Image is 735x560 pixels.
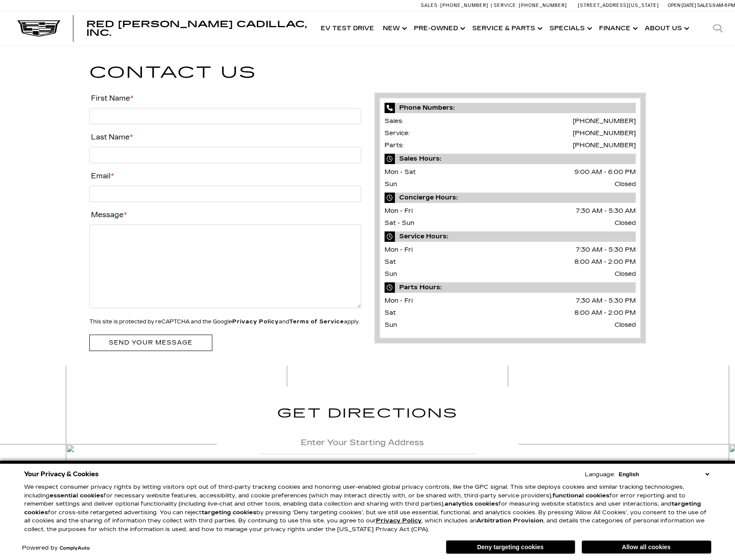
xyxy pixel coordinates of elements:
span: 7:30 AM - 5:30 PM [576,244,636,256]
span: Open [DATE] [668,3,696,8]
span: Closed [615,268,636,280]
strong: functional cookies [552,492,609,499]
a: Terms of Service [289,319,344,325]
label: Message [89,209,127,221]
a: Privacy Policy [232,319,279,325]
span: Sales: [385,117,403,125]
span: Phone Numbers: [385,103,636,113]
div: Powered by [22,545,90,551]
input: Send your message [89,335,212,351]
a: Pre-Owned [410,11,468,46]
span: Sales: [421,3,439,8]
p: We respect consumer privacy rights by letting visitors opt out of third-party tracking cookies an... [24,483,711,534]
strong: targeting cookies [24,500,701,516]
span: Sat [385,309,396,316]
span: [PHONE_NUMBER] [440,3,489,8]
select: Language Select [617,470,711,478]
span: Sat - Sun [385,219,414,227]
strong: targeting cookies [202,509,256,516]
span: 9:00 AM - 6:00 PM [574,166,636,178]
a: [PHONE_NUMBER] [573,142,636,149]
span: Sales: [697,3,713,8]
span: [PHONE_NUMBER] [519,3,567,8]
a: ComplyAuto [60,546,90,551]
span: Concierge Hours: [385,193,636,203]
span: Red [PERSON_NAME] Cadillac, Inc. [86,19,307,38]
strong: Arbitration Provision [476,517,543,524]
a: About Us [640,11,692,46]
label: Email [89,170,114,182]
a: Specials [545,11,595,46]
label: Last Name [89,131,133,143]
small: This site is protected by reCAPTCHA and the Google and apply. [89,319,360,325]
span: Closed [615,319,636,331]
span: Mon - Fri [385,246,413,253]
strong: analytics cookies [445,500,498,507]
span: Service Hours: [385,231,636,242]
h1: Contact Us [89,60,646,85]
span: Sales Hours: [385,154,636,164]
img: Cadillac Dark Logo with Cadillac White Text [17,20,60,37]
a: Service & Parts [468,11,545,46]
span: Service: [494,3,517,8]
span: Sun [385,270,397,278]
a: Red [PERSON_NAME] Cadillac, Inc. [86,20,308,37]
span: Parts Hours: [385,282,636,293]
span: Mon - Sat [385,168,416,176]
span: Sat [385,258,396,266]
span: 8:00 AM - 2:00 PM [574,307,636,319]
a: New [379,11,410,46]
span: Mon - Fri [385,297,413,304]
span: 7:30 AM - 5:30 AM [576,205,636,217]
button: Deny targeting cookies [446,540,575,554]
h2: Get Directions [260,403,476,424]
a: Finance [595,11,640,46]
strong: essential cookies [50,492,104,499]
span: Your Privacy & Cookies [24,468,99,480]
a: [PHONE_NUMBER] [573,130,636,137]
span: Closed [615,217,636,229]
label: First Name [89,92,133,104]
a: Sales: [PHONE_NUMBER] [421,3,491,8]
div: Language: [585,472,615,478]
span: Mon - Fri [385,207,413,215]
span: Parts: [385,142,404,149]
a: [PHONE_NUMBER] [573,117,636,125]
span: 9 AM-6 PM [713,3,735,8]
a: Privacy Policy [376,517,422,524]
span: Service: [385,130,410,137]
span: 7:30 AM - 5:30 PM [576,295,636,307]
a: [STREET_ADDRESS][US_STATE] [578,3,659,8]
span: 8:00 AM - 2:00 PM [574,256,636,268]
span: Sun [385,180,397,188]
span: Sun [385,321,397,329]
input: Enter Your Starting Address [260,431,476,454]
button: Allow all cookies [582,541,711,554]
a: EV Test Drive [316,11,379,46]
a: Service: [PHONE_NUMBER] [491,3,569,8]
span: Closed [615,178,636,190]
